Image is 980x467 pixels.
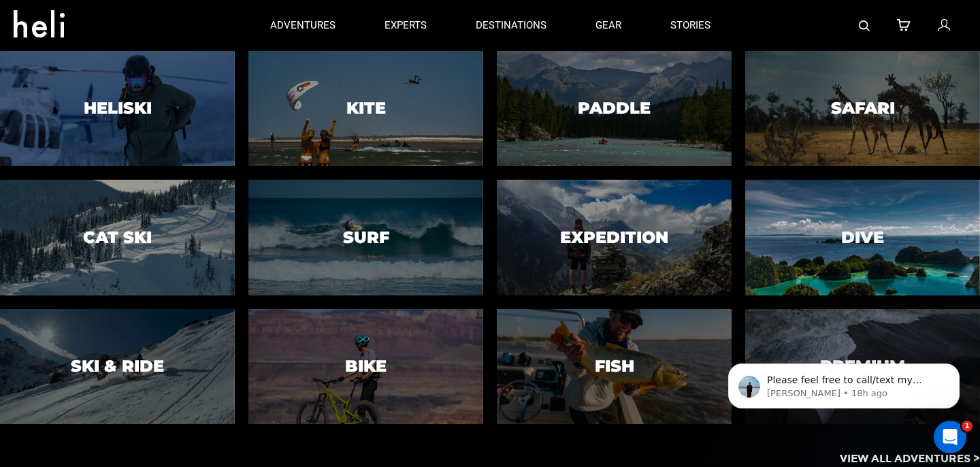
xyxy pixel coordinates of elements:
h3: Fish [595,357,634,375]
iframe: Intercom live chat [934,421,966,453]
h3: Ski & Ride [71,357,164,375]
h3: Kite [346,99,386,117]
p: experts [385,18,427,33]
iframe: Intercom notifications message [708,335,980,430]
h3: Bike [345,357,387,375]
p: destinations [476,18,546,33]
img: search-bar-icon.svg [859,20,870,31]
h3: Paddle [578,99,651,117]
h3: Heliski [84,99,152,117]
h3: Expedition [560,229,668,246]
h3: Surf [343,229,389,246]
h3: Safari [831,99,895,117]
h3: Cat Ski [83,229,152,246]
span: 1 [962,421,973,432]
a: PremiumPremium image [745,309,980,424]
h3: Dive [841,229,884,246]
p: adventures [270,18,336,33]
p: View All Adventures > [840,451,980,467]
